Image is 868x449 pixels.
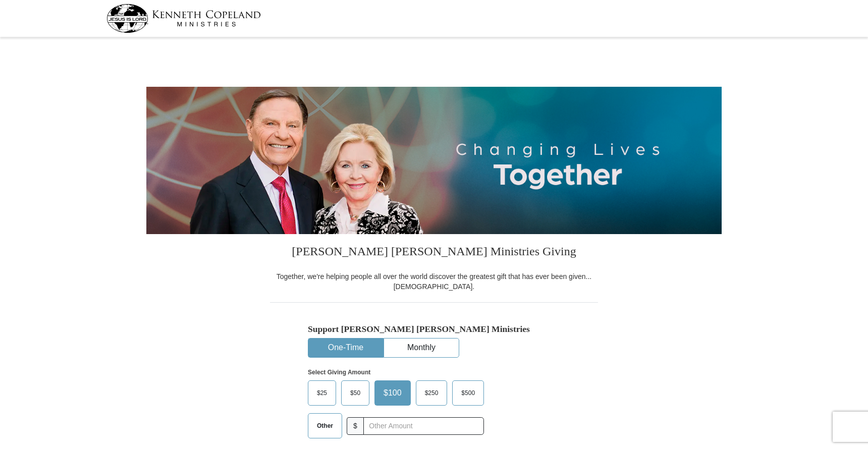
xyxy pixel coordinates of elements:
[312,385,332,401] span: $25
[347,417,364,435] span: $
[378,385,407,401] span: $100
[384,339,459,357] button: Monthly
[456,385,480,401] span: $500
[363,417,484,435] input: Other Amount
[420,385,444,401] span: $250
[270,234,598,271] h3: [PERSON_NAME] [PERSON_NAME] Ministries Giving
[106,4,261,33] img: kcm-header-logo.svg
[308,324,560,334] h5: Support [PERSON_NAME] [PERSON_NAME] Ministries
[308,339,383,357] button: One-Time
[312,418,338,433] span: Other
[270,271,598,292] div: Together, we're helping people all over the world discover the greatest gift that has ever been g...
[308,369,370,376] strong: Select Giving Amount
[345,385,365,401] span: $50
